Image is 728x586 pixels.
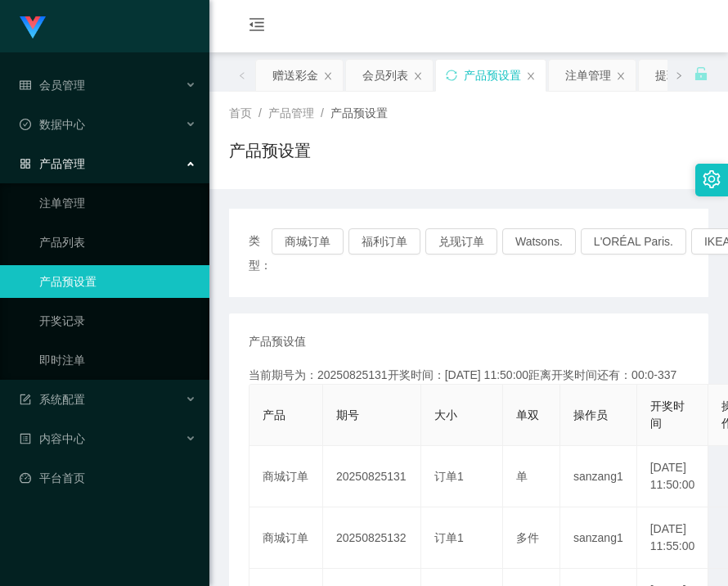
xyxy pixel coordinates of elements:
div: 提现列表 [655,60,701,91]
h1: 产品预设置 [229,138,311,163]
i: 图标: check-circle-o [20,119,31,130]
span: 产品预设置 [330,106,388,119]
td: 20250825132 [323,507,421,569]
a: 即时注单 [39,344,196,376]
button: Watsons. [502,228,576,255]
span: 产品管理 [268,106,314,119]
div: 产品预设置 [464,60,521,91]
span: 订单1 [434,531,464,544]
i: 图标: setting [703,170,721,188]
button: 商城订单 [272,228,344,255]
span: 大小 [434,408,457,421]
i: 图标: table [20,79,31,91]
img: logo.9652507e.png [20,16,46,39]
span: 操作员 [573,408,608,421]
i: 图标: unlock [694,66,708,81]
span: 多件 [516,531,539,544]
span: / [321,106,324,119]
span: 期号 [336,408,359,421]
span: 内容中心 [20,432,85,445]
i: 图标: close [526,71,536,81]
span: / [258,106,262,119]
i: 图标: close [323,71,333,81]
i: 图标: left [238,71,246,79]
span: 数据中心 [20,118,85,131]
span: 系统配置 [20,393,85,406]
i: 图标: close [616,71,626,81]
div: 注单管理 [565,60,611,91]
td: sanzang1 [560,446,637,507]
td: 商城订单 [249,446,323,507]
span: 首页 [229,106,252,119]
span: 产品 [263,408,285,421]
a: 注单管理 [39,187,196,219]
span: 开奖时间 [650,399,685,430]
i: 图标: right [675,71,683,79]
i: 图标: profile [20,433,31,444]
span: 产品管理 [20,157,85,170]
span: 单 [516,470,528,483]
i: 图标: form [20,394,31,405]
i: 图标: close [413,71,423,81]
span: 会员管理 [20,79,85,92]
button: 福利订单 [348,228,420,255]
span: 产品预设值 [249,333,306,350]
span: 单双 [516,408,539,421]
a: 图标: dashboard平台首页 [20,462,196,494]
td: [DATE] 11:55:00 [637,507,709,569]
td: 商城订单 [249,507,323,569]
i: 图标: appstore-o [20,158,31,169]
span: 订单1 [434,470,464,483]
div: 当前期号为：20250825131开奖时间：[DATE] 11:50:00距离开奖时间还有：00:0-337 [249,367,689,384]
td: 20250825131 [323,446,421,507]
i: 图标: sync [446,70,457,81]
td: sanzang1 [560,507,637,569]
button: 兑现订单 [425,228,497,255]
div: 赠送彩金 [272,60,318,91]
a: 开奖记录 [39,304,196,337]
span: 类型： [249,228,272,277]
div: 会员列表 [362,60,408,91]
a: 产品列表 [39,226,196,259]
a: 产品预设置 [39,265,196,298]
td: [DATE] 11:50:00 [637,446,709,507]
i: 图标: menu-fold [229,1,285,53]
button: L'ORÉAL Paris. [581,228,686,255]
